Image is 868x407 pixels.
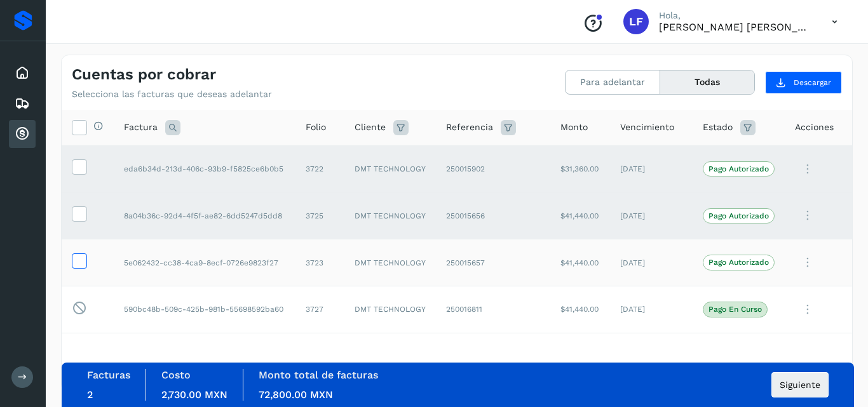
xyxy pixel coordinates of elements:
[446,121,493,134] span: Referencia
[550,286,610,333] td: $41,440.00
[161,389,227,401] span: 2,730.00 MXN
[550,239,610,286] td: $41,440.00
[114,192,295,239] td: 8a04b36c-92d4-4f5f-ae82-6dd5247d5dd8
[436,145,550,192] td: 250015902
[610,192,693,239] td: [DATE]
[295,333,344,380] td: 3721
[566,70,660,94] button: Para adelantar
[87,389,93,401] span: 2
[344,145,437,192] td: DMT TECHNOLOGY
[259,389,333,401] span: 72,800.00 MXN
[87,369,130,381] label: Facturas
[259,369,378,381] label: Monto total de facturas
[436,239,550,286] td: 250015657
[794,77,831,88] span: Descargar
[124,121,158,134] span: Factura
[610,239,693,286] td: [DATE]
[114,239,295,286] td: 5e062432-cc38-4ca9-8ecf-0726e9823f27
[295,239,344,286] td: 3723
[660,70,754,94] button: Todas
[550,192,610,239] td: $41,440.00
[610,286,693,333] td: [DATE]
[780,380,820,389] span: Siguiente
[161,369,191,381] label: Costo
[344,239,437,286] td: DMT TECHNOLOGY
[709,305,762,314] p: Pago en curso
[344,333,437,380] td: DMT TECHNOLOGY
[709,211,769,220] p: Pago Autorizado
[114,286,295,333] td: 590bc48b-509c-425b-981b-55698592ba60
[306,121,326,134] span: Folio
[795,121,834,134] span: Acciones
[355,121,386,134] span: Cliente
[9,90,36,117] div: Embarques
[72,89,272,100] p: Selecciona las facturas que deseas adelantar
[114,145,295,192] td: eda6b34d-213d-406c-93b9-f5825ce6b0b5
[72,65,216,84] h4: Cuentas por cobrar
[659,21,811,33] p: Luis Felipe Salamanca Lopez
[114,333,295,380] td: 4cdcffb7-709b-44e1-8089-5e25874a46d2
[620,121,674,134] span: Vencimiento
[560,121,588,134] span: Monto
[709,258,769,267] p: Pago Autorizado
[344,192,437,239] td: DMT TECHNOLOGY
[703,121,733,134] span: Estado
[771,372,829,397] button: Siguiente
[550,333,610,380] td: $41,440.00
[610,333,693,380] td: [DATE]
[709,164,769,173] p: Pago Autorizado
[9,120,36,148] div: Cuentas por cobrar
[344,286,437,333] td: DMT TECHNOLOGY
[765,71,842,94] button: Descargar
[659,10,811,21] p: Hola,
[436,333,550,380] td: 250016927
[550,145,610,192] td: $31,360.00
[9,59,36,87] div: Inicio
[295,286,344,333] td: 3727
[436,192,550,239] td: 250015656
[295,192,344,239] td: 3725
[295,145,344,192] td: 3722
[610,145,693,192] td: [DATE]
[436,286,550,333] td: 250016811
